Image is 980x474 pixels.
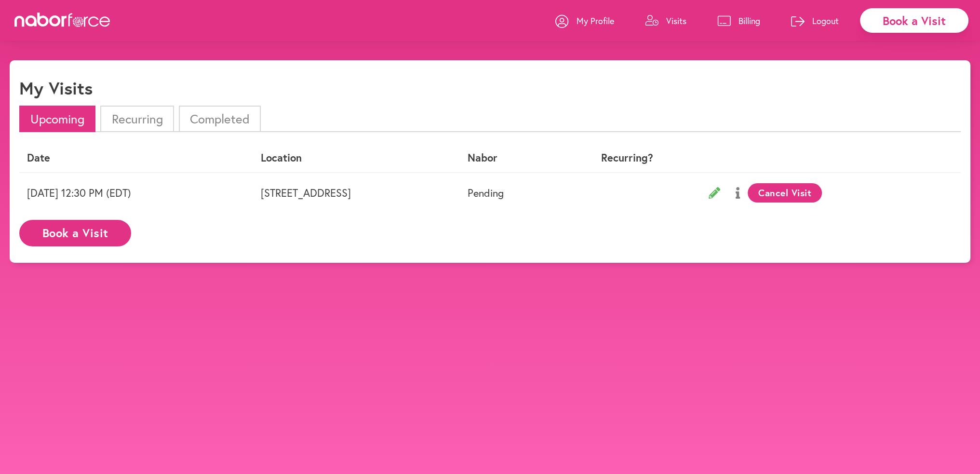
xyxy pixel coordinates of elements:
[19,144,253,172] th: Date
[791,6,839,35] a: Logout
[460,144,561,172] th: Nabor
[253,144,460,172] th: Location
[645,6,686,35] a: Visits
[19,78,93,98] h1: My Visits
[577,15,614,27] p: My Profile
[717,6,760,35] a: Billing
[460,173,561,213] td: Pending
[555,6,614,35] a: My Profile
[253,173,460,213] td: [STREET_ADDRESS]
[19,220,131,246] button: Book a Visit
[19,173,253,213] td: [DATE] 12:30 PM (EDT)
[19,227,131,236] a: Book a Visit
[561,144,693,172] th: Recurring?
[179,106,261,132] li: Completed
[19,106,95,132] li: Upcoming
[738,15,760,27] p: Billing
[666,15,686,27] p: Visits
[100,106,174,132] li: Recurring
[860,8,968,33] div: Book a Visit
[748,183,822,203] button: Cancel Visit
[812,15,839,27] p: Logout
